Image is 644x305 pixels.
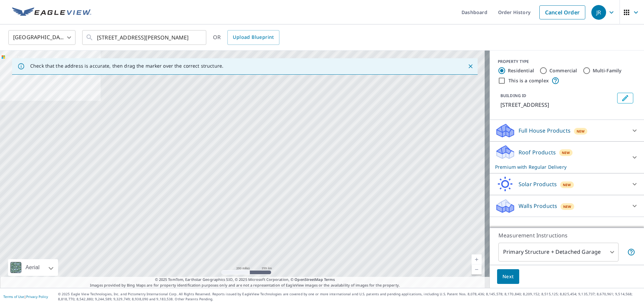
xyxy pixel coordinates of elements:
[617,93,633,103] button: Edit building 1
[472,254,482,264] a: Current Level 5, Zoom In
[324,277,335,282] a: Terms
[502,273,514,281] span: Next
[519,127,571,135] p: Full House Products
[498,59,636,65] div: PROPERTY TYPE
[500,101,614,109] p: [STREET_ADDRESS]
[562,150,570,155] span: New
[472,264,482,275] a: Current Level 5, Zoom Out
[627,248,635,256] span: Your report will include the primary structure and a detached garage if one exists.
[8,259,58,276] div: Aerial
[497,269,519,284] button: Next
[495,123,639,139] div: Full House ProductsNew
[227,30,279,45] a: Upload Blueprint
[3,295,48,299] p: |
[498,243,619,261] div: Primary Structure + Detached Garage
[294,277,323,282] a: OpenStreetMap
[58,292,641,302] p: © 2025 Eagle View Technologies, Inc. and Pictometry International Corp. All Rights Reserved. Repo...
[12,7,91,17] img: EV Logo
[466,62,475,71] button: Close
[3,294,24,299] a: Terms of Use
[23,259,42,276] div: Aerial
[508,77,549,84] label: This is a complex
[539,5,585,19] a: Cancel Order
[563,182,571,187] span: New
[593,67,622,74] label: Multi-Family
[495,198,639,214] div: Walls ProductsNew
[495,144,639,170] div: Roof ProductsNewPremium with Regular Delivery
[233,33,274,42] span: Upload Blueprint
[495,176,639,192] div: Solar ProductsNew
[97,28,193,47] input: Search by address or latitude-longitude
[519,180,557,188] p: Solar Products
[577,129,585,134] span: New
[213,30,279,45] div: OR
[155,277,335,283] span: © 2025 TomTom, Earthstar Geographics SIO, © 2025 Microsoft Corporation, ©
[591,5,606,20] div: JR
[495,163,627,170] p: Premium with Regular Delivery
[26,294,48,299] a: Privacy Policy
[498,231,635,239] p: Measurement Instructions
[549,67,577,74] label: Commercial
[30,63,223,69] p: Check that the address is accurate, then drag the marker over the correct structure.
[519,148,556,156] p: Roof Products
[519,202,557,210] p: Walls Products
[500,93,526,98] p: BUILDING ID
[563,204,572,209] span: New
[508,67,534,74] label: Residential
[8,28,75,47] div: [GEOGRAPHIC_DATA]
